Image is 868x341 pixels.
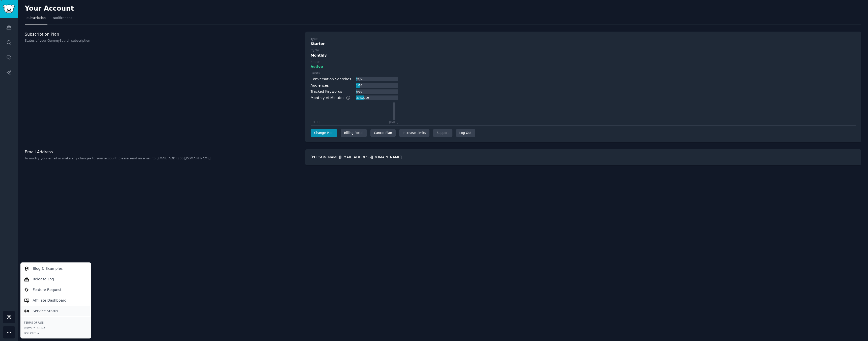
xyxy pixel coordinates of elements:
[33,308,58,314] p: Service Status
[399,129,430,137] a: Increase Limits
[25,156,300,161] p: To modify your email or make any changes to your account, please send an email to [EMAIL_ADDRESS]...
[26,16,46,20] span: Subscription
[389,120,398,124] div: [DATE]
[311,77,351,82] div: Conversation Searches
[53,16,72,20] span: Notifications
[21,274,90,284] a: Release Log
[370,129,395,137] div: Cancel Plan
[21,263,90,274] a: Blog & Examples
[311,95,356,101] div: Monthly AI Minutes
[311,64,323,69] span: Active
[24,331,88,335] div: Log Out →
[51,14,74,25] a: Notifications
[356,89,363,94] div: 0 / 10
[25,39,300,43] p: Status of your GummySearch subscription
[33,298,67,303] p: Affiliate Dashboard
[341,129,367,137] div: Billing Portal
[33,277,54,282] p: Release Log
[25,14,47,25] a: Subscription
[311,89,342,94] div: Tracked Keywords
[456,129,475,137] div: Log Out
[311,60,320,64] div: Status
[356,77,363,82] div: 28 / ∞
[3,5,15,13] img: GummySearch logo
[311,129,337,137] a: Change Plan
[311,83,329,88] div: Audiences
[311,48,319,53] div: Cycle
[356,83,363,88] div: 1 / 10
[311,41,856,46] div: Starter
[24,326,88,330] a: Privacy Policy
[356,95,369,100] div: 397 / 2000
[311,53,856,58] div: Monthly
[311,120,320,124] div: [DATE]
[21,306,90,316] a: Service Status
[33,266,63,271] p: Blog & Examples
[433,129,452,137] a: Support
[305,149,861,165] div: [PERSON_NAME][EMAIL_ADDRESS][DOMAIN_NAME]
[24,321,88,324] a: Terms of Use
[311,37,318,41] div: Type
[25,149,300,155] h3: Email Address
[25,5,74,13] h2: Your Account
[311,71,320,76] div: Limits
[33,287,62,293] p: Feature Request
[21,295,90,306] a: Affiliate Dashboard
[25,32,300,37] h3: Subscription Plan
[21,284,90,295] a: Feature Request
